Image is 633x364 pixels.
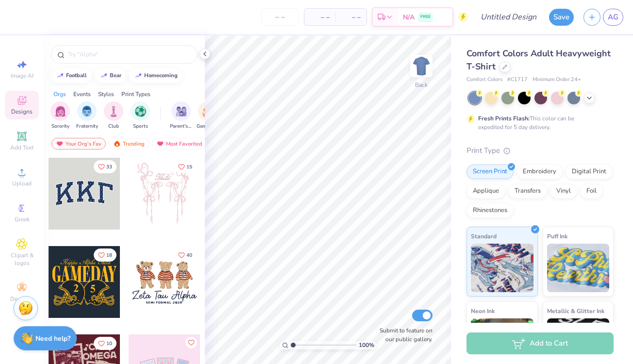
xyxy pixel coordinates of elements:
[471,306,495,316] span: Neon Ink
[420,14,431,20] span: FREE
[403,12,415,22] span: N/A
[106,341,112,346] span: 10
[186,253,192,258] span: 40
[507,76,528,84] span: # C1717
[109,138,149,149] div: Trending
[603,9,623,26] a: AG
[466,48,611,72] span: Comfort Colors Adult Heavyweight T-Shirt
[152,138,207,149] div: Most Favorited
[94,248,117,262] button: Like
[144,73,178,78] div: homecoming
[156,140,164,147] img: most_fav.gif
[466,184,505,199] div: Applique
[478,114,598,132] div: This color can be expedited for 5 day delivery.
[98,90,114,99] div: Styles
[104,101,123,130] div: filter for Club
[82,106,92,117] img: Fraternity Image
[134,73,142,79] img: trend_line.gif
[174,160,197,173] button: Like
[186,165,192,169] span: 15
[471,231,497,241] span: Standard
[12,180,32,187] span: Upload
[185,337,197,348] button: Like
[15,215,30,223] span: Greek
[104,101,123,130] button: filter button
[108,123,119,130] span: Club
[580,184,603,199] div: Foil
[133,123,148,130] span: Sports
[466,76,502,84] span: Comfort Colors
[202,106,214,117] img: Game Day Image
[516,165,563,179] div: Embroidery
[261,8,299,26] input: – –
[100,73,108,79] img: trend_line.gif
[50,101,70,130] div: filter for Sorority
[170,101,192,130] div: filter for Parent's Weekend
[533,76,581,84] span: Minimum Order: 24 +
[478,115,530,122] strong: Fresh Prints Flash:
[5,251,39,267] span: Clipart & logos
[121,90,150,99] div: Print Types
[51,68,91,83] button: football
[10,295,33,303] span: Decorate
[608,12,618,23] span: AG
[51,138,106,149] div: Your Org's Fav
[50,101,70,130] button: filter button
[11,108,33,116] span: Designs
[473,7,544,27] input: Untitled Design
[53,90,66,99] div: Orgs
[197,101,219,130] div: filter for Game Day
[547,231,567,241] span: Puff Ink
[547,244,610,292] img: Puff Ink
[106,253,112,258] span: 18
[176,106,187,117] img: Parent's Weekend Image
[106,165,112,169] span: 33
[131,101,150,130] div: filter for Sports
[66,73,87,78] div: football
[131,101,150,130] button: filter button
[10,144,33,151] span: Add Text
[35,334,70,343] strong: Need help?
[415,81,428,89] div: Back
[55,106,66,117] img: Sorority Image
[197,101,219,130] button: filter button
[56,140,64,147] img: most_fav.gif
[56,73,64,79] img: trend_line.gif
[412,56,431,76] img: Back
[108,106,119,117] img: Club Image
[110,73,121,78] div: bear
[95,68,126,83] button: bear
[508,184,547,199] div: Transfers
[170,101,192,130] button: filter button
[135,106,146,117] img: Sports Image
[73,90,91,99] div: Events
[94,337,117,350] button: Like
[76,123,98,130] span: Fraternity
[67,50,191,59] input: Try "Alpha"
[170,123,192,130] span: Parent's Weekend
[310,12,330,22] span: – –
[197,123,219,130] span: Game Day
[76,101,98,130] button: filter button
[466,145,614,156] div: Print Type
[374,326,433,344] label: Submit to feature on our public gallery.
[550,184,577,199] div: Vinyl
[113,140,121,147] img: trending.gif
[466,203,514,218] div: Rhinestones
[471,244,533,292] img: Standard
[466,165,514,179] div: Screen Print
[94,160,117,173] button: Like
[547,306,604,316] span: Metallic & Glitter Ink
[359,341,374,349] span: 100 %
[566,165,613,179] div: Digital Print
[51,123,69,130] span: Sorority
[129,68,182,83] button: homecoming
[549,9,574,26] button: Save
[341,12,361,22] span: – –
[11,72,33,80] span: Image AI
[174,248,197,262] button: Like
[76,101,98,130] div: filter for Fraternity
